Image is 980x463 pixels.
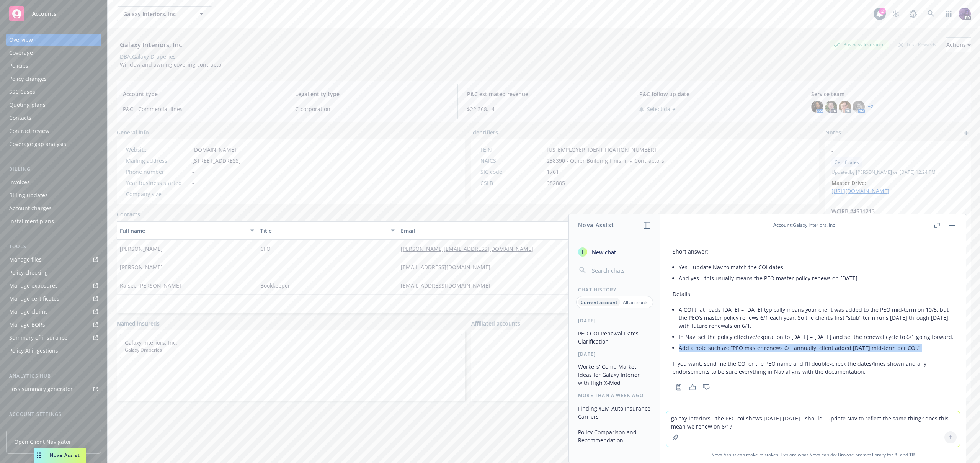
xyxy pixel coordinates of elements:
[9,60,28,72] div: Policies
[6,345,101,357] a: Policy AI ingestions
[894,452,899,458] a: BI
[9,34,33,46] div: Overview
[6,99,101,111] a: Quoting plans
[6,215,101,227] a: Installment plans
[831,207,945,215] span: WCIRB #4531213
[9,254,42,266] div: Manage files
[34,448,86,463] button: Nova Assist
[9,215,54,227] div: Installment plans
[946,37,971,52] button: Actions
[581,299,617,306] p: Current account
[679,273,954,284] li: And yes—this usually means the PEO master policy renews on [DATE].
[679,262,954,273] li: Yes—update Nav to match the COI dates.
[6,293,101,305] a: Manage certificates
[480,157,544,165] div: NAICS
[120,61,224,68] span: Window and awning covering contractor
[868,105,873,109] a: +2
[575,402,654,423] button: Finding $2M Auto Insurance Carriers
[6,319,101,331] a: Manage BORs
[590,265,651,276] input: Search chats
[9,112,31,124] div: Contacts
[257,221,398,240] button: Title
[9,306,48,318] div: Manage claims
[6,86,101,98] a: SSC Cases
[578,221,614,229] h1: Nova Assist
[569,286,660,293] div: Chat History
[853,101,865,113] img: photo
[467,90,621,98] span: P&C estimated revenue
[946,38,971,52] div: Actions
[835,159,859,166] span: Certificates
[120,281,181,290] span: Kaisee [PERSON_NAME]
[700,382,712,393] button: Thumbs down
[675,384,682,391] svg: Copy to clipboard
[547,146,656,154] span: [US_EMPLOYER_IDENTIFICATION_NUMBER]
[773,222,835,228] div: : Galaxy Interiors, Inc
[120,263,163,271] span: [PERSON_NAME]
[575,327,654,348] button: PEO COI Renewal Dates Clarification
[9,125,49,137] div: Contract review
[569,317,660,324] div: [DATE]
[6,254,101,266] a: Manage files
[569,351,660,357] div: [DATE]
[575,360,654,389] button: Workers' Comp Market Ideas for Galaxy Interior with High X-Mod
[6,125,101,137] a: Contract review
[6,176,101,188] a: Invoices
[962,128,971,137] a: add
[825,128,841,137] span: Notes
[6,421,101,434] a: Service team
[401,282,497,289] a: [EMAIL_ADDRESS][DOMAIN_NAME]
[673,290,954,298] p: Details:
[14,438,71,446] span: Open Client Navigator
[50,452,80,458] span: Nova Assist
[120,52,176,61] div: DBA: Galaxy Draperies
[569,392,660,399] div: More than a week ago
[9,319,45,331] div: Manage BORs
[839,101,851,113] img: photo
[125,339,177,346] a: Galaxy Interiors, Inc.
[6,306,101,318] a: Manage claims
[125,347,457,353] span: Galaxy Draperies
[9,47,33,59] div: Coverage
[623,299,648,306] p: All accounts
[811,101,823,113] img: photo
[6,280,101,292] a: Manage exposures
[126,179,189,187] div: Year business started
[260,263,262,271] span: -
[923,6,939,21] a: Search
[888,6,903,21] a: Stop snowing
[32,11,56,17] span: Accounts
[260,245,271,253] span: CFO
[117,221,257,240] button: Full name
[117,210,140,218] a: Contacts
[9,267,48,279] div: Policy checking
[9,189,48,201] div: Billing updates
[6,165,101,173] div: Billing
[480,146,544,154] div: FEIN
[6,47,101,59] a: Coverage
[126,190,189,198] div: Company size
[9,86,35,98] div: SSC Cases
[773,222,792,228] span: Account
[6,383,101,395] a: Loss summary generator
[192,190,194,198] span: -
[825,101,837,113] img: photo
[123,10,189,18] span: Galaxy Interiors, Inc
[6,202,101,214] a: Account charges
[126,168,189,176] div: Phone number
[6,267,101,279] a: Policy checking
[126,146,189,154] div: Website
[909,452,915,458] a: TR
[9,176,30,188] div: Invoices
[673,360,954,376] p: If you want, send me the COI or the PEO name and I’ll double‑check the dates/lines shown and any ...
[9,138,66,150] div: Coverage gap analysis
[679,304,954,331] li: A COI that reads [DATE] – [DATE] typically means your client was added to the PEO mid‑term on 10/...
[6,243,101,250] div: Tools
[6,60,101,72] a: Policies
[192,146,236,153] a: [DOMAIN_NAME]
[192,157,241,165] span: [STREET_ADDRESS]
[401,263,497,271] a: [EMAIL_ADDRESS][DOMAIN_NAME]
[959,8,971,20] img: photo
[830,40,889,49] div: Business Insurance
